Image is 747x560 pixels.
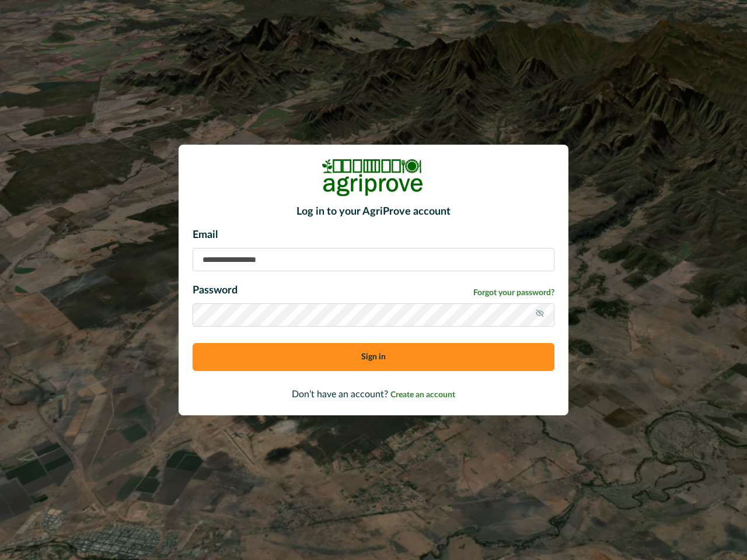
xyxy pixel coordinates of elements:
span: Create an account [390,391,455,399]
img: Logo Image [321,159,426,197]
h2: Log in to your AgriProve account [193,206,554,219]
button: Sign in [193,343,554,371]
p: Email [193,228,554,243]
a: Create an account [390,390,455,399]
a: Forgot your password? [473,287,554,299]
p: Don’t have an account? [193,387,554,401]
p: Password [193,283,238,299]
